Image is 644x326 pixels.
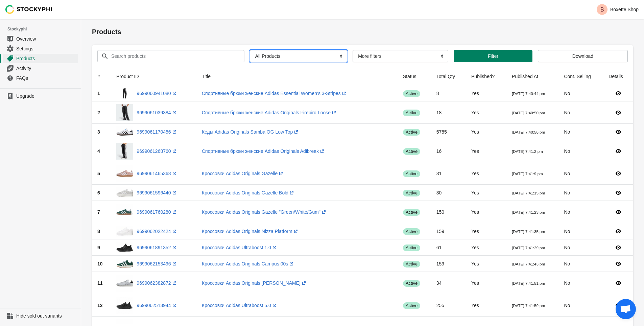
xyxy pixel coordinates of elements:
[137,280,177,286] a: 9699062382872(opens a new window)
[137,261,177,266] a: 9699062153496(opens a new window)
[3,44,78,53] a: Settings
[431,239,466,256] td: 61
[558,201,603,223] td: No
[111,68,196,85] th: Product ID
[610,7,639,12] p: Boxette Shop
[466,223,506,239] td: Yes
[116,204,133,220] img: 75baed4e9d2a544e4e582b3d12275147_9134b3c7-2a22-4bd9-bd6c-2c6cc5834b05.jpg
[466,68,506,85] th: Published?
[466,185,506,201] td: Yes
[97,190,100,195] span: 6
[202,245,278,250] a: Кроссовки Adidas Ultraboost 1.0(opens a new window)
[116,165,133,182] img: 2bc2343a7e0afb7372e33cf26124254b_f8955bf3-4d86-42bc-b3d6-873175c46f0b.jpg
[97,148,100,154] span: 4
[403,170,420,177] span: active
[403,110,420,116] span: active
[512,303,545,308] small: [DATE] 7:41:59 pm
[403,280,420,287] span: active
[512,246,545,250] small: [DATE] 7:41:29 pm
[116,143,133,160] img: 20231122-4a3440e99b2afbaf-w840h840_e41f87b7-fba4-4bb7-8e2c-79f09138d44a.png
[506,68,558,85] th: Published At
[137,148,177,154] a: 9699061268760(opens a new window)
[403,261,420,267] span: active
[558,162,603,185] td: No
[137,190,177,195] a: 9699061596440(opens a new window)
[403,209,420,216] span: active
[137,303,177,308] a: 9699062513944(opens a new window)
[202,229,299,234] a: Кроссовки Adidas Originals Nizza Platform(opens a new window)
[116,187,133,198] img: f6a9a7f0b0c92a39dd874460f5ca7c4c_b52667ab-c93d-4410-b87c-48b705cb243b.jpg
[431,101,466,124] td: 18
[431,124,466,140] td: 5785
[97,110,100,115] span: 2
[16,312,77,319] span: Hide sold out variants
[202,91,348,96] a: Спортивные брюки женские Adidas Essential Women’s 3-Stripes(opens a new window)
[97,91,100,96] span: 1
[116,297,133,314] img: 1bcee8069e0e60b156c7969752b625f1_51ce3889-96fe-48bd-bd02-f836099df255.png
[403,148,420,155] span: active
[97,280,103,286] span: 11
[466,201,506,223] td: Yes
[116,242,133,253] img: 2d0439cbdafb963b12cce8f67f4eaeaf_f22b87ca-bd5e-41b3-9c2d-9f34f06235e5.jpg
[137,209,177,215] a: 9699061760280(opens a new window)
[16,55,77,62] span: Products
[202,190,295,195] a: Кроссовки Adidas Originals Gazelle Bold(opens a new window)
[512,229,545,234] small: [DATE] 7:41:35 pm
[466,272,506,294] td: Yes
[5,5,53,14] img: Stockyphi
[202,209,327,215] a: Кроссовки Adidas Originals Gazelle "Green/White/Gum"(opens a new window)
[466,85,506,101] td: Yes
[454,50,532,62] button: Filter
[111,50,232,62] input: Search products
[116,226,133,237] img: 18839534c2c42a37f367087089279324_1c5b4047-6653-4853-8de2-8bfb5de4b232.jpg
[97,129,100,135] span: 3
[431,256,466,272] td: 159
[16,93,77,99] span: Upgrade
[398,68,431,85] th: Status
[558,140,603,162] td: No
[466,294,506,317] td: Yes
[97,209,100,215] span: 7
[512,281,545,285] small: [DATE] 7:41:51 pm
[3,34,78,44] a: Overview
[403,190,420,196] span: active
[558,272,603,294] td: No
[137,229,177,234] a: 9699062022424(opens a new window)
[3,91,78,101] a: Upgrade
[16,75,77,81] span: FAQs
[97,245,100,250] span: 9
[431,85,466,101] td: 8
[403,245,420,251] span: active
[603,68,633,85] th: Details
[431,272,466,294] td: 34
[97,171,100,176] span: 5
[466,101,506,124] td: Yes
[431,162,466,185] td: 31
[116,258,133,269] img: 437e312da9a687b262df9169b7fbb376_5ec512b2-3816-437d-b03b-9b7d8a8293b5.png
[137,91,177,96] a: 9699060941080(opens a new window)
[16,36,77,42] span: Overview
[403,129,420,136] span: active
[558,294,603,317] td: No
[466,124,506,140] td: Yes
[202,261,295,266] a: Кроссовки Adidas Originals Campus 00s(opens a new window)
[403,228,420,235] span: active
[16,45,77,52] span: Settings
[572,53,593,59] span: Download
[202,110,337,115] a: Спортивные брюки женские Adidas Originals Firebird Loose(opens a new window)
[137,245,177,250] a: 9699061891352(opens a new window)
[116,104,133,121] img: 20231122-4a3b7960bb791631-w840h840_16c5d24f-0853-46f6-9cdb-0928b0ebd3d2.png
[558,124,603,140] td: No
[558,85,603,101] td: No
[202,129,300,135] a: Кеды Adidas Originals Samba OG Low Top(opens a new window)
[137,110,177,115] a: 9699061039384(opens a new window)
[431,294,466,317] td: 255
[137,171,177,176] a: 9699061465368(opens a new window)
[600,7,604,13] text: B
[616,299,636,319] a: Open chat
[202,280,307,286] a: Кроссовки Adidas Originals [PERSON_NAME](opens a new window)
[196,68,398,85] th: Title
[558,223,603,239] td: No
[512,262,545,266] small: [DATE] 7:41:43 pm
[97,303,103,308] span: 12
